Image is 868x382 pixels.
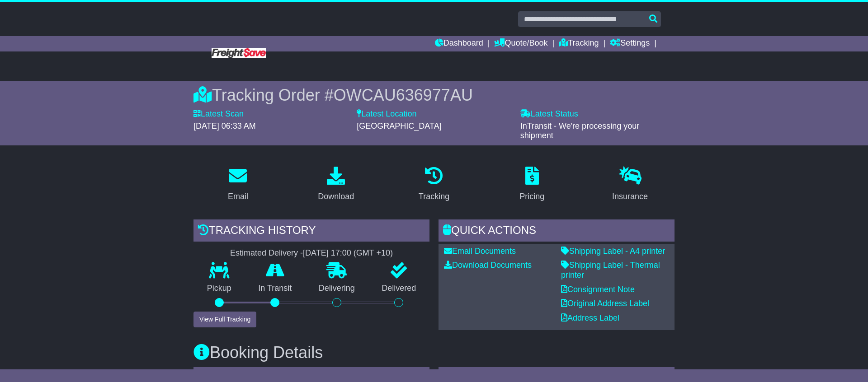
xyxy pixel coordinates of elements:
[193,312,256,327] button: View Full Tracking
[610,36,650,51] a: Settings
[561,313,619,322] a: Address Label
[318,191,354,203] div: Download
[357,109,416,119] label: Latest Location
[193,344,675,362] h3: Booking Details
[561,299,649,308] a: Original Address Label
[439,219,675,244] div: Quick Actions
[520,109,578,119] label: Latest Status
[419,191,449,203] div: Tracking
[559,36,599,51] a: Tracking
[561,261,660,280] a: Shipping Label - Thermal printer
[606,163,654,206] a: Insurance
[212,48,266,58] img: Freight Save
[193,85,675,105] div: Tracking Order #
[514,163,550,206] a: Pricing
[494,36,547,51] a: Quote/Book
[222,163,254,206] a: Email
[193,284,245,293] p: Pickup
[444,247,516,256] a: Email Documents
[519,191,544,203] div: Pricing
[561,285,635,294] a: Consignment Note
[413,163,455,206] a: Tracking
[612,191,648,203] div: Insurance
[305,284,368,293] p: Delivering
[520,121,640,140] span: InTransit - We're processing your shipment
[193,109,244,119] label: Latest Scan
[368,284,430,293] p: Delivered
[303,248,393,258] div: [DATE] 17:00 (GMT +10)
[228,191,248,203] div: Email
[312,163,360,206] a: Download
[334,86,473,104] span: OWCAU636977AU
[245,284,306,293] p: In Transit
[444,261,532,270] a: Download Documents
[357,121,441,130] span: [GEOGRAPHIC_DATA]
[193,248,429,258] div: Estimated Delivery -
[561,247,665,256] a: Shipping Label - A4 printer
[193,121,256,130] span: [DATE] 06:33 AM
[435,36,483,51] a: Dashboard
[193,219,429,244] div: Tracking history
